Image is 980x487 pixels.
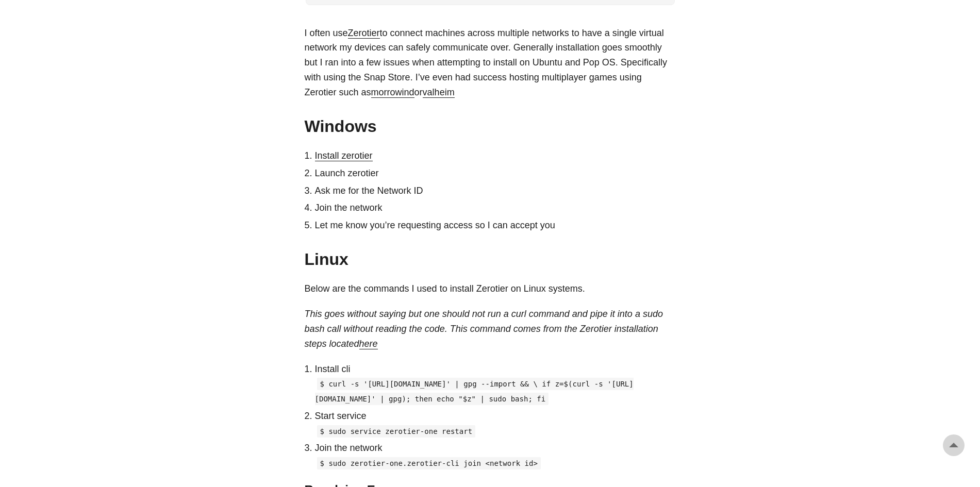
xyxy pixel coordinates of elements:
p: I often use to connect machines across multiple networks to have a single virtual network my devi... [305,26,676,100]
em: This goes without saying but one should not run a curl command and pipe it into a sudo bash call ... [305,309,663,349]
li: Join the network [315,200,676,215]
li: Ask me for the Network ID [315,183,676,198]
li: Let me know you’re requesting access so I can accept you [315,218,676,233]
p: Below are the commands I used to install Zerotier on Linux systems. [305,281,676,296]
code: $ curl -s '[URL][DOMAIN_NAME]' | gpg --import && \ if z=$(curl -s '[URL][DOMAIN_NAME]' | gpg); th... [315,378,634,405]
a: valheim [423,87,455,97]
a: Zerotier [348,28,380,38]
a: morrowind [371,87,414,97]
li: Launch zerotier [315,166,676,181]
h2: Windows [305,116,676,136]
p: Install cli [315,362,676,377]
h2: Linux [305,249,676,269]
a: here [359,339,378,349]
code: $ sudo zerotier-one.zerotier-cli join <network id> [317,457,541,469]
code: $ sudo service zerotier-one restart [317,425,476,438]
a: go to top [943,434,965,456]
p: Start service [315,409,676,424]
a: Install zerotier [315,150,373,161]
p: Join the network [315,441,676,456]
